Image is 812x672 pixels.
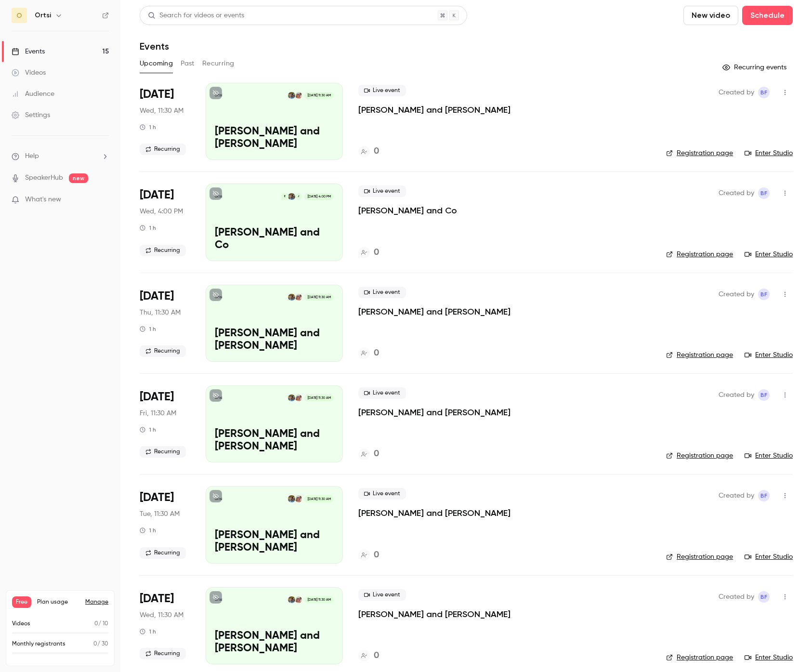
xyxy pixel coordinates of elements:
[140,547,186,559] span: Recurring
[140,610,183,620] span: Wed, 11:30 AM
[745,250,793,259] a: Enter Studio
[215,227,334,252] p: [PERSON_NAME] and Co
[140,509,180,519] span: Tue, 11:30 AM
[374,649,379,662] h4: 0
[206,587,343,664] a: OrtsiLamp LampBrock Lefferts[DATE] 11:30 AM[PERSON_NAME] and [PERSON_NAME]
[358,407,511,418] a: [PERSON_NAME] and [PERSON_NAME]
[295,92,302,99] img: Lamp Lamp
[719,87,754,98] span: Created by
[758,289,770,300] span: Brockle Fferts
[206,184,343,261] a: OrtsiJBrock LeffertsE[DATE] 4:00 PM[PERSON_NAME] and Co
[140,56,173,71] button: Upcoming
[16,11,22,21] span: O
[140,184,190,261] div: Aug 27 Wed, 4:00 PM (America/New York)
[758,490,770,501] span: Brockle Fferts
[760,87,767,98] span: BF
[140,83,190,160] div: Aug 27 Wed, 11:30 AM (America/New York)
[304,495,333,502] span: [DATE] 11:30 AM
[140,648,186,659] span: Recurring
[94,619,108,628] p: / 10
[358,287,406,298] span: Live event
[288,495,295,502] img: Brock Lefferts
[304,294,333,301] span: [DATE] 11:30 AM
[215,529,334,554] p: [PERSON_NAME] and [PERSON_NAME]
[374,145,379,158] h4: 0
[358,205,457,216] p: [PERSON_NAME] and Co
[374,549,379,562] h4: 0
[140,628,156,635] div: 1 h
[140,587,190,664] div: Sep 3 Wed, 11:30 AM (America/New York)
[25,173,63,183] a: SpeakerHub
[304,92,333,99] span: [DATE] 11:30 AM
[206,385,343,462] a: OrtsiLamp LampBrock Lefferts[DATE] 11:30 AM[PERSON_NAME] and [PERSON_NAME]
[12,68,46,78] div: Videos
[358,104,511,116] a: [PERSON_NAME] and [PERSON_NAME]
[719,389,754,401] span: Created by
[288,596,295,603] img: Brock Lefferts
[719,289,754,300] span: Created by
[148,11,244,21] div: Search for videos or events
[758,591,770,603] span: Brockle Fferts
[666,451,733,461] a: Registration page
[140,285,190,362] div: Aug 28 Thu, 11:30 AM (America/New York)
[215,126,334,151] p: [PERSON_NAME] and [PERSON_NAME]
[140,591,174,606] span: [DATE]
[140,389,174,405] span: [DATE]
[93,640,108,648] p: / 30
[215,428,334,453] p: [PERSON_NAME] and [PERSON_NAME]
[93,641,97,647] span: 0
[358,246,379,259] a: 0
[760,187,767,199] span: BF
[666,250,733,259] a: Registration page
[304,193,333,200] span: [DATE] 4:00 PM
[140,207,183,216] span: Wed, 4:00 PM
[140,224,156,232] div: 1 h
[358,347,379,360] a: 0
[206,285,343,362] a: OrtsiLamp LampBrock Lefferts[DATE] 11:30 AM[PERSON_NAME] and [PERSON_NAME]
[295,596,302,603] img: Lamp Lamp
[683,6,738,25] button: New video
[140,490,174,505] span: [DATE]
[304,395,333,401] span: [DATE] 11:30 AM
[745,350,793,360] a: Enter Studio
[12,110,50,120] div: Settings
[666,552,733,562] a: Registration page
[358,306,511,317] a: [PERSON_NAME] and [PERSON_NAME]
[288,193,295,200] img: Brock Lefferts
[140,289,174,304] span: [DATE]
[140,40,169,52] h1: Events
[745,653,793,662] a: Enter Studio
[140,87,174,102] span: [DATE]
[304,596,333,603] span: [DATE] 11:30 AM
[206,83,343,160] a: OrtsiLamp LampBrock Lefferts[DATE] 11:30 AM[PERSON_NAME] and [PERSON_NAME]
[295,294,302,301] img: Lamp Lamp
[12,596,31,608] span: Free
[140,426,156,434] div: 1 h
[140,345,186,357] span: Recurring
[215,328,334,353] p: [PERSON_NAME] and [PERSON_NAME]
[140,123,156,131] div: 1 h
[358,507,511,519] a: [PERSON_NAME] and [PERSON_NAME]
[206,486,343,563] a: OrtsiLamp LampBrock Lefferts[DATE] 11:30 AM[PERSON_NAME] and [PERSON_NAME]
[288,395,295,401] img: Brock Lefferts
[25,195,61,205] span: What's new
[140,144,186,155] span: Recurring
[719,490,754,501] span: Created by
[12,89,54,99] div: Audience
[374,347,379,360] h4: 0
[140,408,176,418] span: Fri, 11:30 AM
[745,451,793,461] a: Enter Studio
[140,385,190,462] div: Aug 29 Fri, 11:30 AM (America/New York)
[758,389,770,401] span: Brockle Fferts
[742,6,793,25] button: Schedule
[140,486,190,563] div: Sep 2 Tue, 11:30 AM (America/New York)
[140,446,186,458] span: Recurring
[358,549,379,562] a: 0
[215,630,334,655] p: [PERSON_NAME] and [PERSON_NAME]
[12,151,109,161] li: help-dropdown-opener
[140,527,156,534] div: 1 h
[37,598,79,606] span: Plan usage
[374,246,379,259] h4: 0
[12,47,45,56] div: Events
